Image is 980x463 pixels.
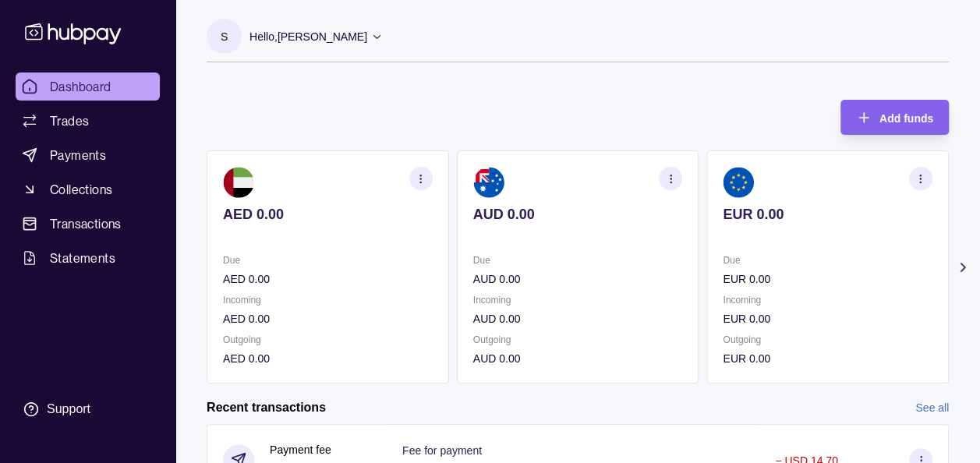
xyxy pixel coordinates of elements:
a: Transactions [16,210,160,238]
span: Add funds [879,112,933,125]
img: ae [223,167,254,198]
a: Support [16,393,160,426]
p: Incoming [473,292,683,309]
p: EUR 0.00 [723,206,932,223]
p: Incoming [223,292,433,309]
p: EUR 0.00 [723,270,932,288]
p: AUD 0.00 [473,310,683,327]
p: Due [223,252,433,269]
p: Outgoing [223,331,433,348]
p: Fee for payment [402,444,482,457]
p: S [221,28,228,45]
p: Outgoing [473,331,683,348]
span: Statements [50,249,115,267]
p: AUD 0.00 [473,270,683,288]
a: Trades [16,107,160,135]
span: Collections [50,180,112,199]
p: EUR 0.00 [723,310,932,327]
a: Payments [16,141,160,169]
a: See all [915,399,949,416]
p: AUD 0.00 [473,350,683,367]
p: AED 0.00 [223,270,433,288]
p: Due [473,252,683,269]
p: Hello, [PERSON_NAME] [249,28,367,45]
p: Due [723,252,932,269]
span: Transactions [50,214,122,233]
h2: Recent transactions [207,399,326,416]
p: AED 0.00 [223,310,433,327]
p: EUR 0.00 [723,350,932,367]
img: au [473,167,504,198]
p: Outgoing [723,331,932,348]
p: AED 0.00 [223,206,433,223]
img: eu [723,167,754,198]
span: Dashboard [50,77,111,96]
p: AED 0.00 [223,350,433,367]
span: Trades [50,111,89,130]
p: AUD 0.00 [473,206,683,223]
a: Dashboard [16,72,160,101]
span: Payments [50,146,106,164]
a: Statements [16,244,160,272]
div: Support [47,401,90,418]
a: Collections [16,175,160,203]
p: Incoming [723,292,932,309]
button: Add funds [840,100,949,135]
p: Payment fee [270,441,331,458]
